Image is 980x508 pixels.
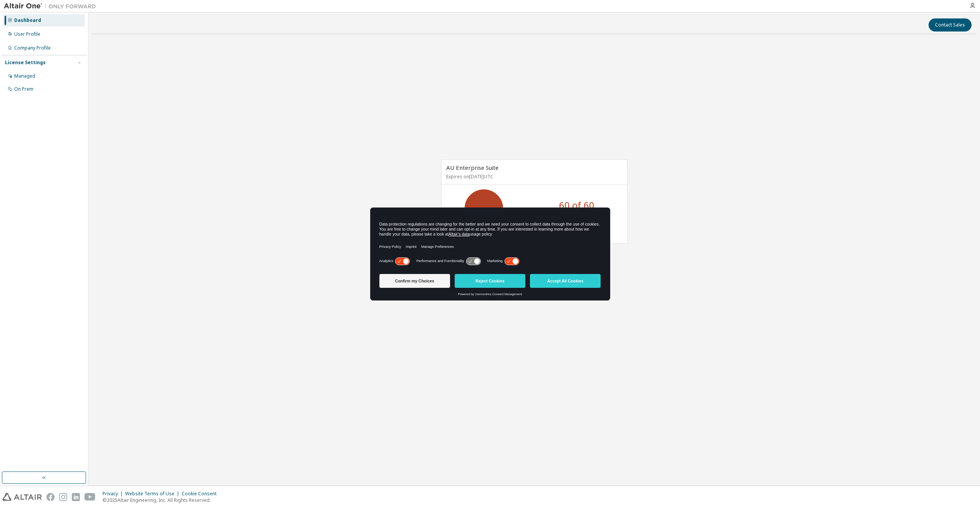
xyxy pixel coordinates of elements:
[59,493,67,501] img: instagram.svg
[5,60,46,66] div: License Settings
[14,17,41,23] div: Dashboard
[14,73,35,79] div: Managed
[125,491,182,497] div: Website Terms of Use
[929,18,972,32] button: Contact Sales
[14,45,51,51] div: Company Profile
[103,491,125,497] div: Privacy
[2,493,42,501] img: altair_logo.svg
[103,497,221,503] p: © 2025 Altair Engineering, Inc. All Rights Reserved.
[4,2,100,10] img: Altair One
[72,493,80,501] img: linkedin.svg
[84,493,96,501] img: youtube.svg
[46,493,55,501] img: facebook.svg
[14,31,40,37] div: User Profile
[14,86,33,92] div: On Prem
[446,173,621,180] p: Expires on [DATE] UTC
[559,199,594,212] p: 60 of 60
[182,491,221,497] div: Cookie Consent
[446,164,498,171] span: AU Enterprise Suite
